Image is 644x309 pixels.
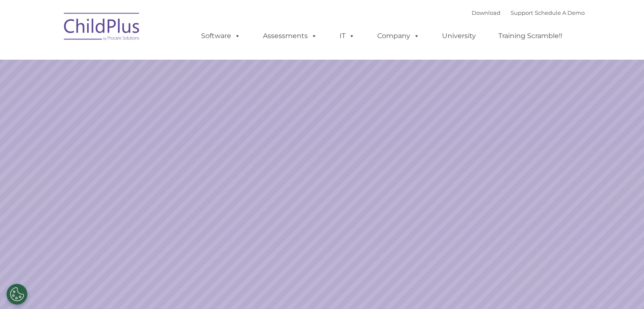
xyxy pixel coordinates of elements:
img: ChildPlus by Procare Solutions [60,7,144,49]
font: | [472,9,585,16]
a: Training Scramble!! [490,28,571,44]
a: University [434,28,484,44]
a: Software [193,28,249,44]
button: Cookies Settings [6,284,28,305]
a: Download [472,9,500,16]
a: Assessments [254,28,326,44]
a: Schedule A Demo [535,9,585,16]
a: IT [331,28,363,44]
a: Support [511,9,533,16]
a: Company [369,28,428,44]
